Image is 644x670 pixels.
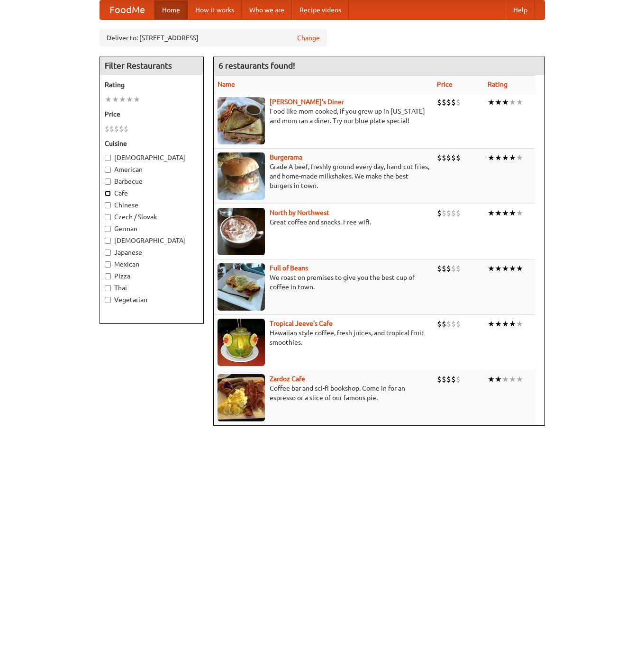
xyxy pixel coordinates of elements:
[105,224,199,233] label: German
[105,202,111,208] input: Chinese
[100,29,327,46] div: Deliver to: [STREET_ADDRESS]
[242,0,292,19] a: Who we are
[456,374,461,384] li: $
[451,152,456,163] li: $
[218,97,265,144] img: sallys.jpg
[105,94,112,105] li: ★
[495,374,502,384] li: ★
[188,0,242,19] a: How it works
[105,295,199,304] label: Vegetarian
[105,109,199,119] h5: Price
[516,208,523,218] li: ★
[502,319,509,329] li: ★
[105,259,199,269] label: Mexican
[105,283,199,293] label: Thai
[446,263,451,274] li: $
[105,167,111,173] input: American
[446,374,451,384] li: $
[446,208,451,218] li: $
[218,217,429,227] p: Great coffee and snacks. Free wifi.
[506,0,535,19] a: Help
[218,263,265,311] img: beans.jpg
[100,56,203,75] h4: Filter Restaurants
[105,200,199,210] label: Chinese
[218,152,265,200] img: burgerama.jpg
[154,0,188,19] a: Home
[437,152,442,163] li: $
[446,319,451,329] li: $
[105,297,111,303] input: Vegetarian
[456,152,461,163] li: $
[218,61,295,70] ng-pluralize: 6 restaurants found!
[270,320,333,327] a: Tropical Jeeve's Cafe
[502,263,509,274] li: ★
[270,264,308,272] a: Full of Beans
[105,80,199,89] h5: Rating
[270,375,305,383] a: Zardoz Cafe
[119,124,124,134] li: $
[270,209,329,216] a: North by Northwest
[516,152,523,163] li: ★
[218,208,265,255] img: north.jpg
[133,94,140,105] li: ★
[105,261,111,268] input: Mexican
[509,97,516,107] li: ★
[218,107,429,125] p: Food like mom cooked, if you grew up in [US_STATE] and mom ran a diner. Try our blue plate special!
[502,152,509,163] li: ★
[105,139,199,148] h5: Cuisine
[516,97,523,107] li: ★
[451,263,456,274] li: $
[105,190,111,197] input: Cafe
[126,94,133,105] li: ★
[509,374,516,384] li: ★
[442,97,446,107] li: $
[502,374,509,384] li: ★
[451,208,456,218] li: $
[270,153,302,161] b: Burgerama
[105,124,109,134] li: $
[442,374,446,384] li: $
[456,263,461,274] li: $
[437,97,442,107] li: $
[297,33,320,43] a: Change
[124,124,128,134] li: $
[105,273,111,279] input: Pizza
[218,384,429,402] p: Coffee bar and sci-fi bookshop. Come in for an espresso or a slice of our famous pie.
[495,263,502,274] li: ★
[456,319,461,329] li: $
[451,374,456,384] li: $
[488,319,495,329] li: ★
[442,208,446,218] li: $
[100,0,154,19] a: FoodMe
[456,208,461,218] li: $
[437,263,442,274] li: $
[105,271,199,281] label: Pizza
[105,165,199,174] label: American
[509,319,516,329] li: ★
[488,97,495,107] li: ★
[502,97,509,107] li: ★
[509,208,516,218] li: ★
[495,208,502,218] li: ★
[488,208,495,218] li: ★
[451,97,456,107] li: $
[442,152,446,163] li: $
[114,124,119,134] li: $
[105,236,199,245] label: [DEMOGRAPHIC_DATA]
[442,263,446,274] li: $
[105,214,111,220] input: Czech / Slovak
[105,238,111,244] input: [DEMOGRAPHIC_DATA]
[495,152,502,163] li: ★
[437,319,442,329] li: $
[437,208,442,218] li: $
[446,152,451,163] li: $
[119,94,126,105] li: ★
[516,374,523,384] li: ★
[502,208,509,218] li: ★
[516,263,523,274] li: ★
[488,80,508,88] a: Rating
[442,319,446,329] li: $
[488,152,495,163] li: ★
